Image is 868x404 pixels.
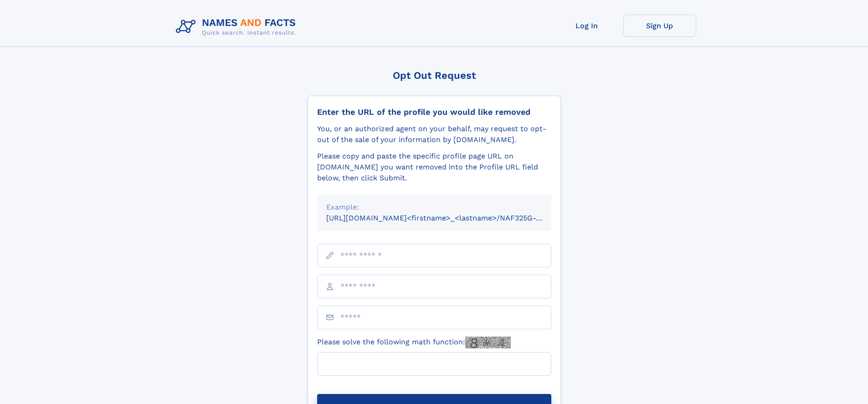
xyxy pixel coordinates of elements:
[550,15,623,37] a: Log In
[317,337,511,348] label: Please solve the following math function:
[172,15,303,39] img: Logo Names and Facts
[317,107,551,117] div: Enter the URL of the profile you would like removed
[326,214,569,222] small: [URL][DOMAIN_NAME]<firstname>_<lastname>/NAF325G-xxxxxxxx
[326,202,542,213] div: Example:
[317,151,551,184] div: Please copy and paste the specific profile page URL on [DOMAIN_NAME] you want removed into the Pr...
[623,15,696,37] a: Sign Up
[317,123,551,145] div: You, or an authorized agent on your behalf, may request to opt-out of the sale of your informatio...
[308,70,561,81] div: Opt Out Request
